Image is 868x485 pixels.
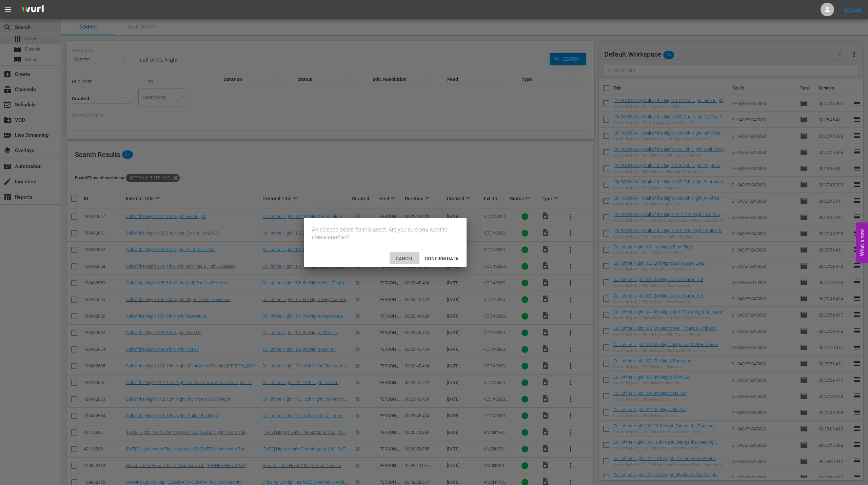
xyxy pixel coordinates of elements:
button: Open Feedback Widget [856,222,868,263]
div: An episode exists for this asset. Are you sure you want to create another? [304,218,467,250]
span: Confirm data [419,256,464,261]
a: Sign Out [844,7,862,12]
span: menu [4,5,12,14]
img: ans4CAIJ8jUAAAAAAAAAAAAAAAAAAAAAAAAgQb4GAAAAAAAAAAAAAAAAAAAAAAAAJMjXAAAAAAAAAAAAAAAAAAAAAAAAgAT5G... [16,2,49,18]
button: Confirm data [419,252,464,264]
span: Cancel [390,256,419,261]
button: Cancel [390,252,419,264]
